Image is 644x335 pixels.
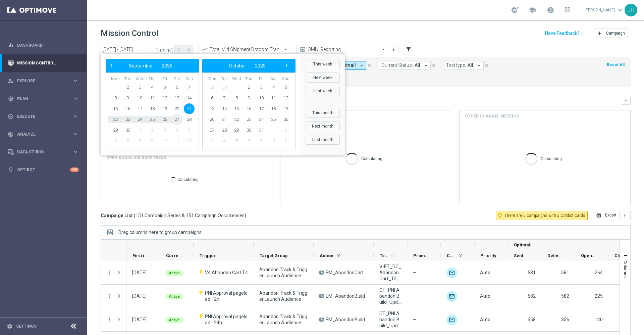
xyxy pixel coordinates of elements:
div: +10 [70,167,79,172]
span: 20 [207,114,217,125]
div: play_circle_outline Execute keyboard_arrow_right [7,114,79,119]
span: › [282,61,291,70]
bs-datepicker-navigation-view: ​ ​ ​ [107,61,194,70]
th: weekday [171,76,183,82]
h4: Other channel metrics [465,113,519,119]
a: Optibot [17,161,70,179]
span: 8 [231,93,242,103]
button: open_in_browser Export [593,211,620,220]
span: 17 [135,103,145,114]
span: V-ET_DC_AbandonCart_T4, V-ET_DC_AbandonCart_T4_B [379,264,401,282]
span: 581 [528,270,536,275]
span: 30 [122,125,133,136]
span: Analyze [17,132,72,136]
button: 2025 [251,61,270,70]
span: There are 5 campaigns with 5 Optibot cards [504,212,585,219]
div: Press SPACE to select this row. [101,308,126,332]
button: Current Status: All arrow_drop_down [379,61,431,70]
div: Explore [8,78,72,84]
th: weekday [230,76,243,82]
button: filter_alt [404,45,413,54]
span: Campaign [606,31,625,36]
img: Optimail [446,291,457,302]
th: weekday [134,76,146,82]
span: 7 [122,136,133,146]
span: 10 [135,93,145,103]
i: trending_up [201,46,208,53]
span: 27 [171,114,182,125]
colored-tag: Active [166,270,183,276]
h1: Mission Control [101,29,158,38]
span: 2025 [255,63,266,68]
i: arrow_drop_down [423,62,429,68]
button: Next month [306,121,340,131]
span: 16 [244,103,254,114]
button: track_changes Analyze keyboard_arrow_right [7,132,79,137]
img: Optimail [446,268,457,278]
th: weekday [243,76,255,82]
span: school [529,6,536,14]
a: Dashboard [17,36,79,54]
span: 22 [110,114,121,125]
ng-select: OMNI Reporting [297,45,389,54]
span: 140 [595,317,603,322]
button: person_search Explore keyboard_arrow_right [7,78,79,84]
span: September [129,63,153,68]
i: lightbulb [8,167,14,173]
div: Data Studio [8,149,72,155]
span: 26 [159,114,170,125]
span: 20 [171,103,182,114]
span: Action [320,253,333,258]
span: Opened [581,253,597,258]
span: A [319,271,324,275]
span: 10 [256,93,267,103]
div: 01 Oct 2025, Wednesday [132,270,147,276]
span: 3 [159,125,170,136]
span: ( [134,212,136,219]
i: arrow_forward [186,47,191,52]
span: 24 [135,114,145,125]
span: 8 [110,93,121,103]
i: close [484,63,489,68]
span: All [415,62,420,68]
span: 25 [147,114,158,125]
i: arrow_drop_down [476,62,482,68]
span: Priority [480,253,496,258]
span: 21 [184,103,195,114]
button: lightbulb_outline There are 5 campaigns with 5 Optibot cards [496,211,588,220]
span: 18 [147,103,158,114]
i: refresh [390,253,396,258]
span: 19 [280,103,291,114]
span: — [413,293,417,299]
button: ‹ [107,61,116,70]
i: more_vert [107,270,113,276]
span: Plan [17,97,72,101]
p: Calculating... [541,155,565,161]
div: 01 Oct 2025, Wednesday [132,317,147,323]
span: 18 [268,103,279,114]
span: 29 [207,82,217,93]
span: First in Range [132,253,149,258]
div: 01 Oct 2025, Wednesday [132,293,147,299]
span: 4 [268,82,279,93]
i: keyboard_arrow_right [72,131,79,137]
span: Active [169,294,180,299]
i: more_vert [391,47,396,52]
span: 5 [231,136,242,146]
span: ) [245,212,246,219]
span: Execute [17,114,72,118]
th: weekday [109,76,122,82]
th: weekday [183,76,195,82]
button: more_vert [620,211,631,220]
span: Optimail [514,242,532,247]
span: 15 [231,103,242,114]
i: [DATE] [155,46,173,52]
a: [PERSON_NAME]keyboard_arrow_down [584,5,625,15]
span: EM_AbandonCart_T4 [326,270,368,276]
span: 28 [184,114,195,125]
span: Current Status: [382,62,413,68]
bs-daterangepicker-container: calendar [101,54,345,155]
span: 11 [171,136,182,146]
